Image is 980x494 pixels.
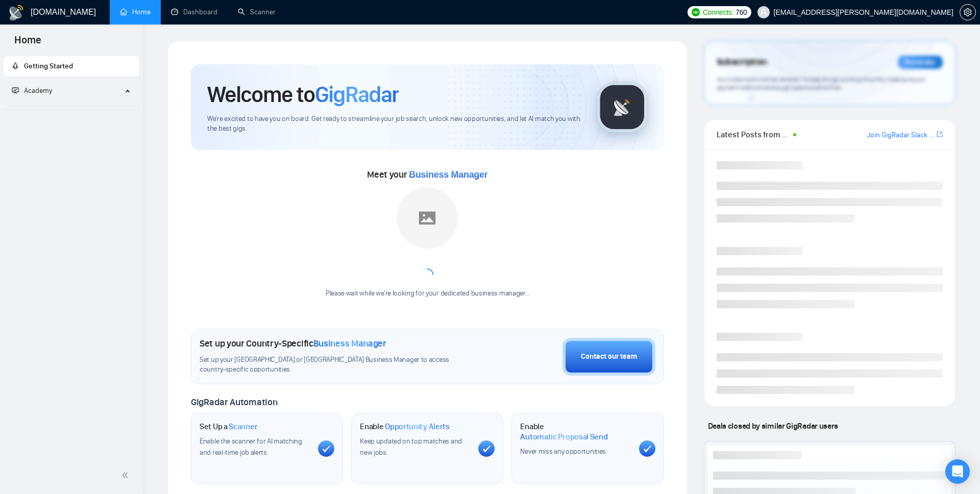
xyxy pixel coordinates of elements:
[171,8,217,16] a: dashboardDashboard
[520,422,630,441] h1: Enable
[960,4,976,20] button: setting
[945,459,970,484] div: Open Intercom Messenger
[12,87,19,94] span: fund-projection-screen
[4,56,139,77] li: Getting Started
[704,417,842,435] span: Deals closed by similar GigRadar users
[867,130,935,141] a: Join GigRadar Slack Community
[703,7,733,18] span: Connects:
[315,81,399,108] span: GigRadar
[581,351,637,362] div: Contact our team
[419,266,436,284] span: loading
[717,128,791,141] span: Latest Posts from the GigRadar Community
[12,86,52,95] span: Academy
[313,338,386,349] span: Business Manager
[207,114,580,134] span: We're excited to have you on board. Get ready to streamline your job search, unlock new opportuni...
[717,54,767,71] span: Subscription
[717,76,925,92] span: Your subscription will be renewed. To keep things running smoothly, make sure your payment method...
[520,432,607,442] span: Automatic Proposal Send
[8,5,24,21] img: logo
[520,447,607,456] span: Never miss any opportunities.
[898,56,943,69] div: Reminder
[200,422,257,432] h1: Set Up a
[6,33,50,54] span: Home
[760,9,767,16] span: user
[191,397,277,408] span: GigRadar Automation
[360,437,462,457] span: Keep updated on top matches and new jobs.
[24,86,52,95] span: Academy
[320,289,535,299] div: Please wait while we're looking for your dedicated business manager...
[200,338,386,349] h1: Set up your Country-Specific
[692,8,700,16] img: upwork-logo.png
[367,169,487,180] span: Meet your
[229,422,257,432] span: Scanner
[960,8,976,16] a: setting
[385,422,450,432] span: Opportunity Alerts
[207,81,399,108] h1: Welcome to
[937,130,943,138] span: export
[562,338,655,376] button: Contact our team
[937,130,943,139] a: export
[120,8,151,16] a: homeHome
[12,62,19,69] span: rocket
[736,7,747,18] span: 760
[200,355,473,375] span: Set up your [GEOGRAPHIC_DATA] or [GEOGRAPHIC_DATA] Business Manager to access country-specific op...
[360,422,450,432] h1: Enable
[409,169,487,180] span: Business Manager
[4,105,139,112] li: Academy Homepage
[597,82,648,133] img: gigradar-logo.png
[200,437,302,457] span: Enable the scanner for AI matching and real-time job alerts.
[960,8,975,16] span: setting
[24,62,73,70] span: Getting Started
[238,8,276,16] a: searchScanner
[121,470,132,480] span: double-left
[397,187,458,249] img: placeholder.png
